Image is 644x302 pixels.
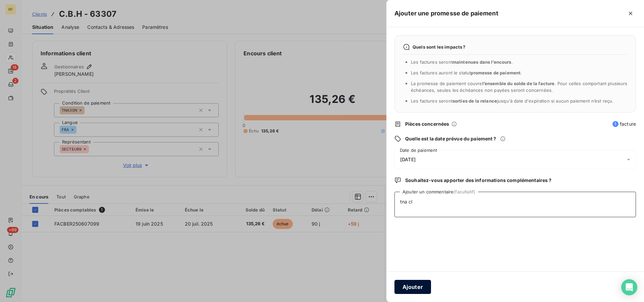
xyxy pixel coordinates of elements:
span: facture [612,121,636,127]
span: maintenues dans l’encours [452,59,512,65]
span: Souhaitez-vous apporter des informations complémentaires ? [405,177,551,184]
span: l’ensemble du solde de la facture [482,81,555,86]
span: Les factures auront le statut . [411,70,522,75]
span: La promesse de paiement couvre . Pour celles comportant plusieurs échéances, seules les échéances... [411,81,628,93]
span: 1 [612,121,619,127]
span: Pièces concernées [405,121,449,127]
textarea: tna cl [394,192,636,217]
h5: Ajouter une promesse de paiement [394,9,498,18]
span: Quels sont les impacts ? [413,44,466,50]
div: Open Intercom Messenger [621,279,637,295]
button: Ajouter [394,280,431,294]
span: Les factures seront . [411,59,513,65]
span: Quelle est la date prévue du paiement ? [405,135,496,142]
span: [DATE] [400,157,416,162]
span: Les factures seront jusqu'à date d'expiration si aucun paiement n’est reçu. [411,98,613,104]
span: promesse de paiement [471,70,521,75]
span: sorties de la relance [452,98,497,104]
